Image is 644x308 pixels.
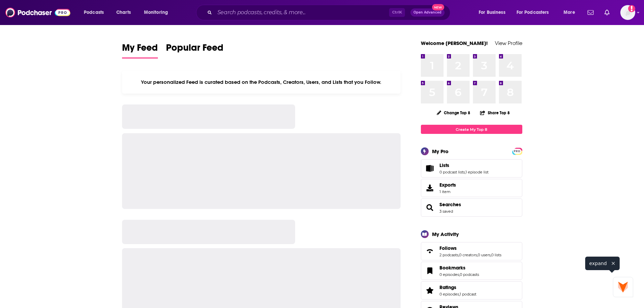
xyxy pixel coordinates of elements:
span: Exports [439,182,456,188]
a: Exports [421,179,522,197]
a: 0 creators [459,253,477,257]
button: open menu [559,7,583,18]
span: Charts [116,8,131,17]
div: My Pro [432,148,449,155]
span: Bookmarks [421,262,522,280]
a: Show notifications dropdown [585,7,596,18]
span: PRO [513,149,521,154]
button: open menu [474,7,514,18]
span: Searches [421,198,522,217]
a: View Profile [495,40,522,46]
a: 0 podcast lists [439,170,465,174]
span: Podcasts [84,8,104,17]
span: Lists [439,162,449,168]
a: 0 episodes [439,272,459,277]
span: 1 item [439,189,456,194]
a: 0 episodes [439,292,459,297]
a: Follows [423,246,437,256]
span: , [459,272,460,277]
button: open menu [139,7,177,18]
span: My Feed [122,42,158,57]
button: open menu [79,7,113,18]
svg: Add a profile image [628,5,635,12]
img: User Profile [620,5,635,20]
a: Searches [423,203,437,212]
div: My Activity [432,231,459,237]
span: Exports [423,183,437,193]
a: Show notifications dropdown [602,7,612,18]
button: open menu [512,7,559,18]
a: Popular Feed [166,42,223,58]
a: Searches [439,202,461,208]
a: Charts [112,7,135,18]
a: 1 podcast [460,292,476,297]
span: Lists [421,159,522,177]
a: 0 podcasts [460,272,479,277]
a: Create My Top 8 [421,125,522,134]
a: 3 saved [439,209,453,214]
a: Follows [439,245,501,251]
a: Lists [423,164,437,173]
input: Search podcasts, credits, & more... [215,7,389,18]
div: Your personalized Feed is curated based on the Podcasts, Creators, Users, and Lists that you Follow. [122,71,401,94]
span: , [465,170,466,174]
span: More [564,8,575,17]
span: Popular Feed [166,42,223,57]
span: , [458,253,459,257]
a: Ratings [439,284,476,290]
img: Podchaser - Follow, Share and Rate Podcasts [5,6,70,19]
span: Ratings [421,281,522,300]
a: Bookmarks [423,266,437,276]
span: Ctrl K [389,8,405,17]
span: Ratings [439,284,456,290]
span: Monitoring [144,8,168,17]
button: Show profile menu [620,5,635,20]
div: Search podcasts, credits, & more... [202,5,457,20]
span: For Business [479,8,505,17]
a: Ratings [423,286,437,295]
span: , [477,253,478,257]
a: 0 users [478,253,491,257]
a: 0 lists [491,253,501,257]
a: Welcome [PERSON_NAME]! [421,40,488,46]
button: Change Top 8 [433,109,475,117]
a: My Feed [122,42,158,58]
button: Open AdvancedNew [410,8,445,17]
a: Lists [439,162,488,168]
span: Follows [421,242,522,260]
button: Share Top 8 [480,106,510,119]
a: PRO [513,148,521,153]
a: 1 episode list [466,170,488,174]
span: Logged in as Ashley_Beenen [620,5,635,20]
span: , [459,292,460,297]
a: Bookmarks [439,265,479,271]
span: Open Advanced [413,11,442,14]
span: , [491,253,491,257]
span: Follows [439,245,457,251]
span: New [432,4,444,10]
span: For Podcasters [517,8,549,17]
a: 2 podcasts [439,253,458,257]
span: Bookmarks [439,265,466,271]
